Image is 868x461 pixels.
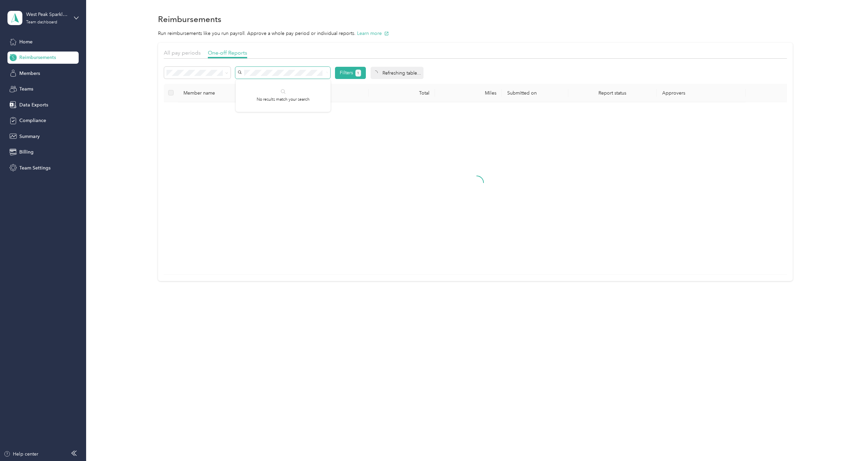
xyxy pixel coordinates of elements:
span: Summary [19,133,40,140]
th: Member name [178,84,271,102]
span: One-off Reports [208,49,247,56]
button: Learn more [357,30,389,37]
div: West Peak Sparkling Spirits [26,11,68,18]
div: Refreshing table... [371,67,423,79]
button: Filters1 [335,67,366,79]
th: Submitted on [502,84,568,102]
div: Member name [183,90,266,96]
span: Report status [574,90,651,96]
span: Billing [19,148,34,156]
div: Team dashboard [26,20,57,24]
span: Members [19,70,40,77]
button: 1 [356,70,361,77]
span: Team Settings [19,164,51,172]
span: Home [19,38,33,45]
span: Data Exports [19,101,48,108]
span: All pay periods [164,49,201,56]
h1: Reimbursements [158,16,221,23]
span: Compliance [19,117,46,124]
div: Total [374,90,430,96]
span: 1 [357,70,359,76]
th: Approvers [657,84,745,102]
iframe: Everlance-gr Chat Button Frame [830,423,868,461]
div: Miles [440,90,496,96]
button: Help center [4,450,38,458]
span: Teams [19,85,33,93]
p: Run reimbursements like you run payroll. Approve a whole pay period or individual reports. [158,30,793,37]
span: Reimbursements [19,54,56,61]
p: No results match your search [257,97,310,103]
